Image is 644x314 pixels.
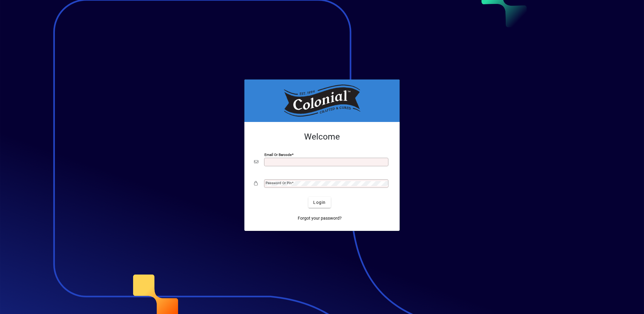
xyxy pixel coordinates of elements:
span: Login [313,199,326,206]
mat-label: Email or Barcode [264,153,292,157]
button: Login [308,197,330,208]
a: Forgot your password? [295,213,344,224]
h2: Welcome [254,132,390,142]
span: Forgot your password? [298,215,342,221]
mat-label: Password or Pin [266,181,292,185]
